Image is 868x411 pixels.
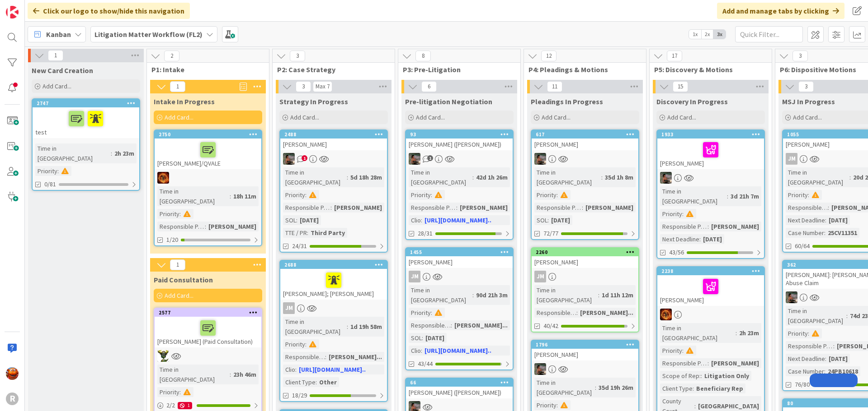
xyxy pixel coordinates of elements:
[532,271,638,282] div: JM
[155,309,261,317] div: 2577
[824,366,826,376] span: :
[410,379,513,386] div: 66
[425,346,491,355] a: [URL][DOMAIN_NAME]..
[316,377,317,387] span: :
[326,352,384,362] div: [PERSON_NAME]...
[283,339,305,349] div: Priority
[795,241,810,251] span: 60/64
[409,308,431,318] div: Priority
[660,323,736,343] div: Time in [GEOGRAPHIC_DATA]
[532,130,638,139] div: 617
[534,400,557,410] div: Priority
[32,66,93,75] span: New Card Creation
[598,290,599,300] span: :
[165,291,193,300] span: Add Card...
[660,358,708,368] div: Responsible Paralegal
[280,153,387,165] div: MW
[406,130,513,150] div: 93[PERSON_NAME] ([PERSON_NAME])
[717,3,844,19] div: Add and manage tabs by clicking
[576,308,578,318] span: :
[534,308,576,318] div: Responsible Paralegal
[283,190,305,200] div: Priority
[696,401,761,411] div: [GEOGRAPHIC_DATA]
[701,234,724,244] div: [DATE]
[283,377,316,387] div: Client Type
[409,271,420,282] div: JM
[543,321,558,331] span: 40/42
[405,247,514,370] a: 1455[PERSON_NAME]JMTime in [GEOGRAPHIC_DATA]:90d 21h 3mPriority:Responsible Paralegal:[PERSON_NAM...
[283,215,296,225] div: SOL
[157,209,179,219] div: Priority
[348,172,384,182] div: 5d 18h 28m
[826,215,850,225] div: [DATE]
[280,261,387,269] div: 2688
[283,167,347,187] div: Time in [GEOGRAPHIC_DATA]
[155,317,261,347] div: [PERSON_NAME] (Paid Consultation)
[279,129,388,253] a: 2488[PERSON_NAME]MWTime in [GEOGRAPHIC_DATA]:5d 18h 28mPriority:Responsible Paralegal:[PERSON_NAM...
[601,172,603,182] span: :
[416,113,445,121] span: Add Card...
[532,248,638,268] div: 2260[PERSON_NAME]
[532,248,638,256] div: 2260
[786,215,825,225] div: Next Deadline
[157,365,230,384] div: Time in [GEOGRAPHIC_DATA]
[423,333,447,343] div: [DATE]
[603,172,636,182] div: 35d 1h 8m
[536,249,638,255] div: 2260
[151,65,258,74] span: P1: Intake
[409,203,456,212] div: Responsible Paralegal
[418,229,433,238] span: 28/31
[280,302,387,314] div: JM
[682,209,684,219] span: :
[701,30,713,39] span: 2x
[660,222,708,231] div: Responsible Paralegal
[825,354,826,364] span: :
[330,203,332,212] span: :
[708,358,709,368] span: :
[826,228,859,238] div: 25CV11351
[283,228,307,238] div: TTE / PR
[669,248,684,257] span: 43/56
[305,190,307,200] span: :
[531,247,639,332] a: 2260[PERSON_NAME]JMTime in [GEOGRAPHIC_DATA]:1d 11h 12mResponsible Paralegal:[PERSON_NAME]...40/42
[689,30,701,39] span: 1x
[159,309,261,316] div: 2577
[713,30,726,39] span: 3x
[28,3,190,19] div: Click our logo to show/hide this navigation
[728,191,761,201] div: 3d 21h 7m
[793,51,808,61] span: 3
[596,383,636,393] div: 35d 19h 26m
[406,248,513,256] div: 1455
[661,268,764,274] div: 2238
[410,249,513,255] div: 1455
[534,190,557,200] div: Priority
[406,256,513,268] div: [PERSON_NAME]
[231,191,259,201] div: 18h 11m
[295,365,297,374] span: :
[284,131,387,138] div: 2488
[325,352,326,362] span: :
[693,383,694,393] span: :
[472,290,474,300] span: :
[157,350,169,362] img: NC
[44,180,56,189] span: 0/81
[709,358,761,368] div: [PERSON_NAME]
[657,275,764,306] div: [PERSON_NAME]
[230,191,231,201] span: :
[786,354,825,364] div: Next Deadline
[179,387,181,397] span: :
[348,322,384,332] div: 1d 19h 58m
[6,367,19,380] img: KA
[657,139,764,169] div: [PERSON_NAME]
[660,309,672,320] img: TR
[543,229,558,238] span: 72/77
[6,6,19,18] img: Visit kanbanzone.com
[292,391,307,400] span: 18/29
[317,377,339,387] div: Other
[534,363,546,375] img: MW
[32,98,140,191] a: 2747testTime in [GEOGRAPHIC_DATA]:2h 23mPriority:0/81
[421,215,422,225] span: :
[305,339,307,349] span: :
[230,369,231,379] span: :
[155,350,261,362] div: NC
